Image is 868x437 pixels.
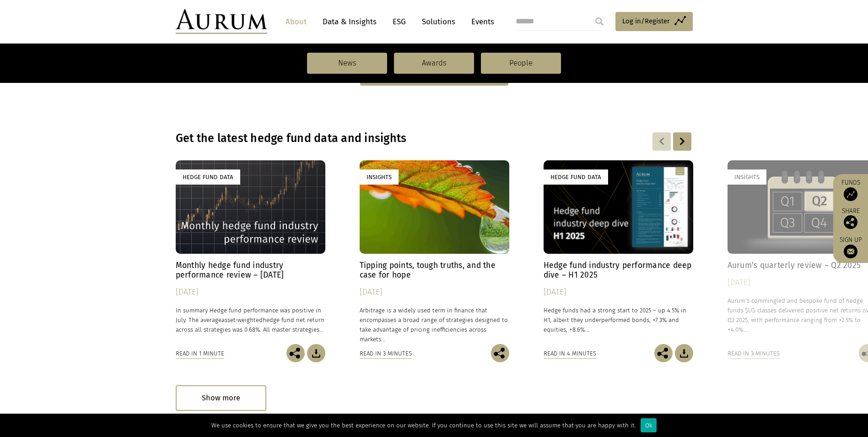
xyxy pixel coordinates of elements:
[176,169,240,185] div: Hedge Fund Data
[176,261,325,280] h4: Monthly hedge fund industry performance review – [DATE]
[544,306,693,334] p: Hedge funds had a strong start to 2025 – up 4.5% in H1, albeit they underperformed bonds, +7.3% a...
[176,286,325,299] div: [DATE]
[318,13,381,30] a: Data & Insights
[544,286,693,299] div: [DATE]
[360,349,412,359] div: Read in 3 minutes
[360,306,509,344] p: Arbitrage is a widely used term in finance that encompasses a broad range of strategies designed ...
[844,215,857,229] img: Share this post
[176,160,325,344] a: Hedge Fund Data Monthly hedge fund industry performance review – [DATE] [DATE] In summary Hedge f...
[221,317,263,323] span: asset-weighted
[590,12,609,31] input: Submit
[307,344,325,362] img: Download Article
[844,245,857,258] img: Sign up to our newsletter
[838,236,863,258] a: Sign up
[728,349,780,359] div: Read in 3 minutes
[360,261,509,280] h4: Tipping points, tough truths, and the case for hope
[622,16,670,27] span: Log in/Register
[544,349,596,359] div: Read in 4 minutes
[388,13,410,30] a: ESG
[641,418,657,432] div: Ok
[360,169,399,185] div: Insights
[281,13,311,30] a: About
[544,261,693,280] h4: Hedge fund industry performance deep dive – H1 2025
[544,169,608,185] div: Hedge Fund Data
[491,344,509,362] img: Share this post
[654,344,673,362] img: Share this post
[838,179,863,201] a: Funds
[176,385,266,410] div: Show more
[481,53,561,74] a: People
[417,13,460,30] a: Solutions
[728,169,766,185] div: Insights
[675,344,693,362] img: Download Article
[176,131,575,145] h3: Get the latest hedge fund data and insights
[467,13,494,30] a: Events
[360,286,509,299] div: [DATE]
[394,53,474,74] a: Awards
[615,12,693,31] a: Log in/Register
[544,160,693,344] a: Hedge Fund Data Hedge fund industry performance deep dive – H1 2025 [DATE] Hedge funds had a stro...
[176,349,224,359] div: Read in 1 minute
[844,187,857,201] img: Access Funds
[176,9,267,34] img: Aurum
[176,306,325,334] p: In summary Hedge fund performance was positive in July. The average hedge fund net return across ...
[360,160,509,344] a: Insights Tipping points, tough truths, and the case for hope [DATE] Arbitrage is a widely used te...
[307,53,387,74] a: News
[286,344,305,362] img: Share this post
[838,208,863,229] div: Share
